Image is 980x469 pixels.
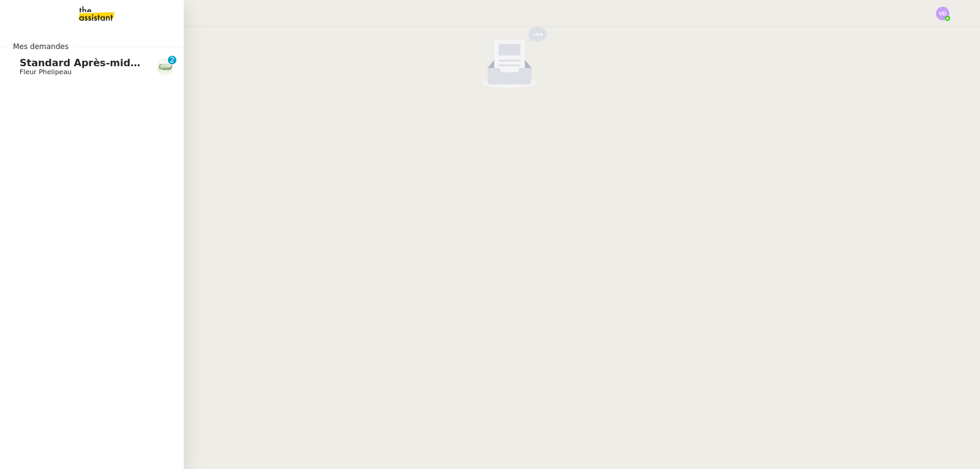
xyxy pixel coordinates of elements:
[20,57,174,69] span: Standard Après-midi - DLAB
[157,58,174,75] img: 7f9b6497-4ade-4d5b-ae17-2cbe23708554
[936,7,949,20] img: svg
[170,56,175,67] p: 2
[20,68,72,76] span: Fleur Phelipeau
[168,56,176,64] nz-badge-sup: 2
[6,40,76,53] span: Mes demandes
